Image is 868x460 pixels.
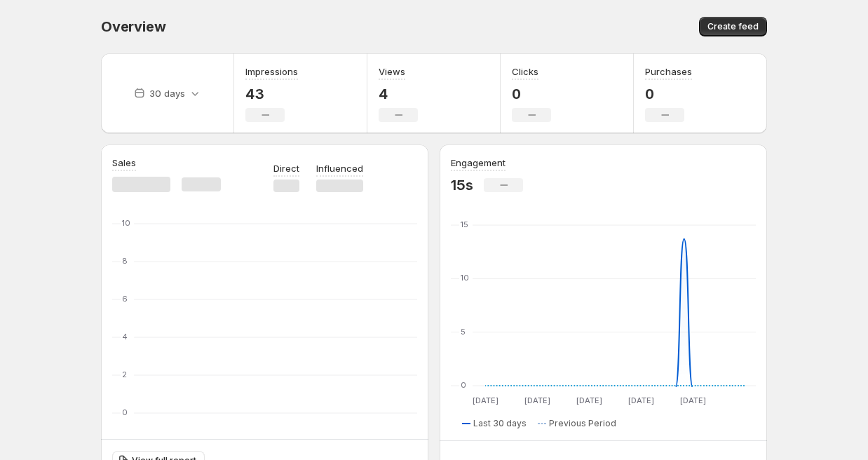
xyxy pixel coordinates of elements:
[680,395,706,405] text: [DATE]
[628,395,654,405] text: [DATE]
[101,18,165,35] span: Overview
[549,418,616,429] span: Previous Period
[512,65,538,79] h3: Clicks
[461,380,466,390] text: 0
[316,161,363,175] p: Influenced
[451,156,506,170] h3: Engagement
[122,370,127,379] text: 2
[379,86,418,102] p: 4
[699,17,767,36] button: Create feed
[461,273,469,283] text: 10
[122,256,128,266] text: 8
[576,395,602,405] text: [DATE]
[122,407,128,417] text: 0
[645,86,692,102] p: 0
[122,332,128,341] text: 4
[112,156,136,170] h3: Sales
[149,86,185,100] p: 30 days
[379,65,405,79] h3: Views
[461,219,468,229] text: 15
[512,86,551,102] p: 0
[273,161,299,175] p: Direct
[524,395,550,405] text: [DATE]
[473,418,527,429] span: Last 30 days
[707,21,759,32] span: Create feed
[451,177,473,194] p: 15s
[245,86,298,102] p: 43
[645,65,692,79] h3: Purchases
[122,218,130,228] text: 10
[245,65,298,79] h3: Impressions
[461,327,466,337] text: 5
[122,294,128,304] text: 6
[473,395,499,405] text: [DATE]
